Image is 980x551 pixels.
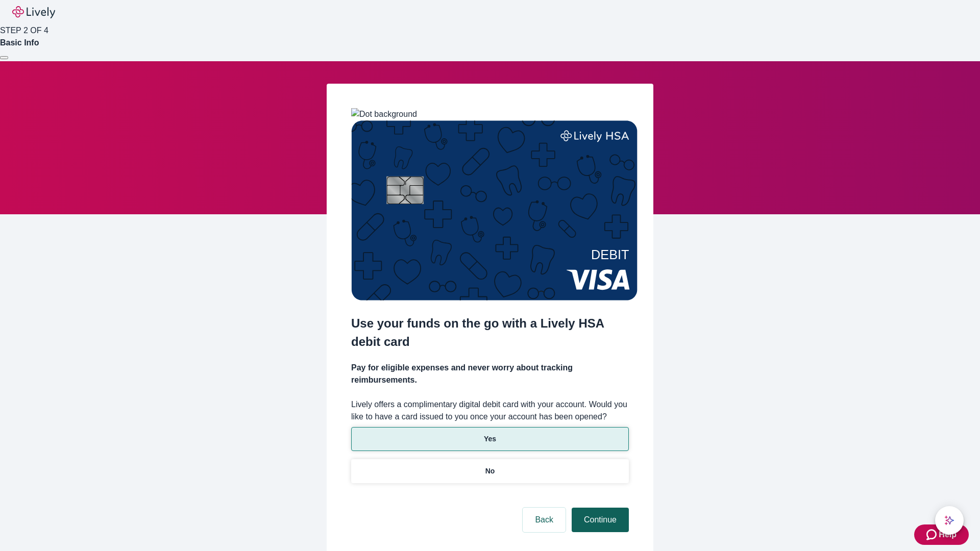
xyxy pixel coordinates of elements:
img: Lively [12,6,55,18]
button: Continue [572,508,629,532]
button: Back [523,508,566,532]
h4: Pay for eligible expenses and never worry about tracking reimbursements. [351,362,629,386]
button: Yes [351,427,629,451]
img: Dot background [351,108,417,120]
img: Debit card [351,120,638,300]
button: No [351,459,629,483]
span: Help [939,529,957,541]
h2: Use your funds on the go with a Lively HSA debit card [351,314,629,351]
p: Yes [484,434,496,444]
button: chat [935,506,964,535]
label: Lively offers a complimentary digital debit card with your account. Would you like to have a card... [351,398,629,423]
button: Zendesk support iconHelp [914,524,969,545]
p: No [485,466,495,477]
svg: Lively AI Assistant [944,515,954,525]
svg: Zendesk support icon [926,529,939,541]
